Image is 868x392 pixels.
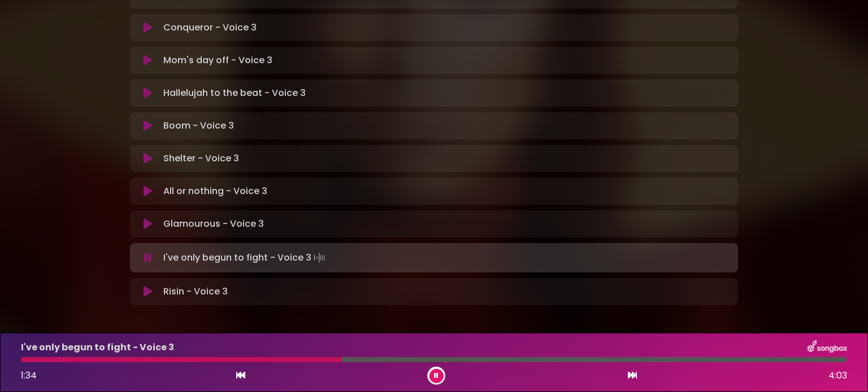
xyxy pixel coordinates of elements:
[163,152,239,165] p: Shelter - Voice 3
[163,54,272,67] p: Mom's day off - Voice 3
[163,119,234,133] p: Boom - Voice 3
[163,21,257,34] p: Conqueror - Voice 3
[808,340,847,355] img: songbox-logo-white.png
[163,86,306,100] p: Hallelujah to the beat - Voice 3
[163,285,228,298] p: Risin - Voice 3
[163,184,267,198] p: All or nothing - Voice 3
[311,250,327,266] img: waveform4.gif
[21,341,174,354] p: I've only begun to fight - Voice 3
[163,250,327,266] p: I've only begun to fight - Voice 3
[163,217,264,231] p: Glamourous - Voice 3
